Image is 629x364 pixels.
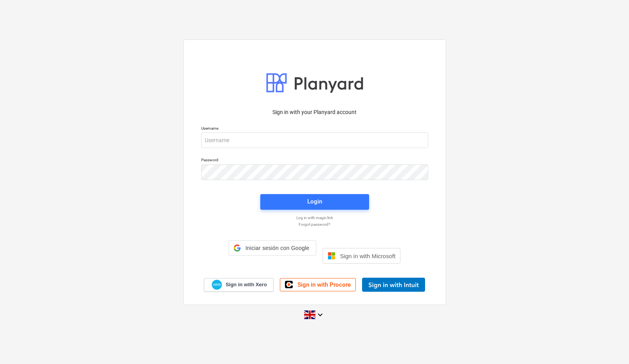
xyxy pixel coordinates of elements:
input: Username [201,132,428,148]
i: keyboard_arrow_down [315,310,325,319]
a: Log in with magic link [197,215,432,220]
a: Forgot password? [197,222,432,227]
span: Iniciar sesión con Google [244,245,311,251]
div: Login [307,196,322,207]
p: Username [201,126,428,132]
div: Iniciar sesión con Google [229,240,316,256]
a: Sign in with Procore [280,278,356,291]
img: Microsoft logo [328,252,335,260]
div: Iniciar sesión con Google. Se abre en una nueva pestaña. [229,255,316,272]
span: Sign in with Microsoft [340,253,396,259]
span: Sign in with Procore [297,281,351,288]
button: Login [260,194,369,210]
iframe: Botón Iniciar sesión con Google [225,255,320,272]
span: Sign in with Xero [225,281,267,288]
a: Sign in with Xero [204,278,274,292]
img: Xero logo [212,280,222,290]
p: Password [201,157,428,164]
p: Sign in with your Planyard account [201,108,428,116]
